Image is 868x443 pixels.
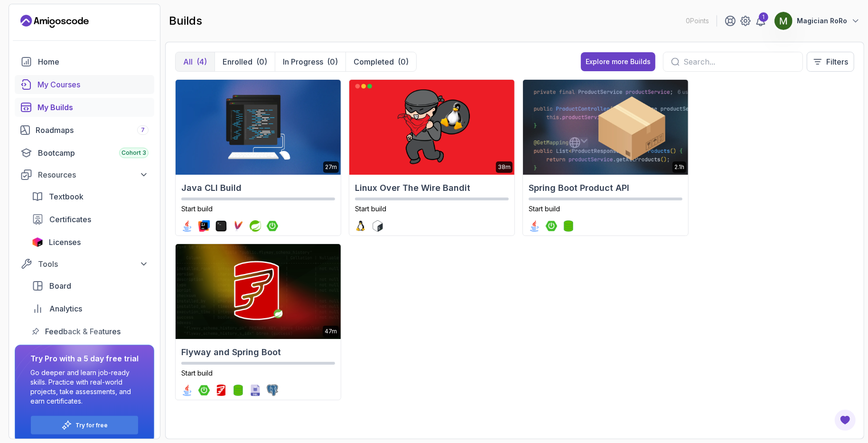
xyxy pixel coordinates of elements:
[49,236,81,248] span: Licenses
[26,322,154,341] a: feedback
[49,280,71,292] span: Board
[529,220,540,232] img: java logo
[355,205,386,213] span: Start build
[198,220,210,232] img: intellij logo
[797,16,847,26] p: Magician RoRo
[683,56,795,67] input: Search...
[49,303,82,314] span: Analytics
[807,52,854,72] button: Filters
[38,147,149,159] div: Bootcamp
[30,415,139,435] button: Try for free
[233,385,244,396] img: spring-data-jpa logo
[372,220,383,232] img: bash logo
[37,79,149,90] div: My Courses
[38,258,149,270] div: Tools
[674,163,684,171] p: 2.1h
[38,169,149,180] div: Resources
[141,126,145,134] span: 7
[349,80,514,175] img: Linux Over The Wire Bandit card
[755,15,766,27] a: 1
[275,52,345,71] button: In Progress(0)
[20,14,89,29] a: Landing page
[26,210,154,229] a: certificates
[169,13,202,28] h2: builds
[325,163,337,171] p: 27m
[176,80,341,175] img: Java CLI Build card
[176,52,215,71] button: All(4)
[586,57,651,66] div: Explore more Builds
[37,102,149,113] div: My Builds
[38,56,149,67] div: Home
[181,346,335,359] h2: Flyway and Spring Boot
[354,56,394,67] p: Completed
[175,244,341,400] a: Flyway and Spring Boot card47mFlyway and Spring BootStart buildjava logospring-boot logoflyway lo...
[349,79,515,236] a: Linux Over The Wire Bandit card38mLinux Over The Wire BanditStart buildlinux logobash logo
[15,75,154,94] a: courses
[233,220,244,232] img: maven logo
[26,187,154,206] a: textbook
[15,52,154,71] a: home
[215,220,227,232] img: terminal logo
[523,80,688,175] img: Spring Boot Product API card
[181,385,193,396] img: java logo
[121,149,146,157] span: Cohort 3
[45,326,121,337] span: Feedback & Features
[325,328,337,335] p: 47m
[267,220,278,232] img: spring-boot logo
[175,79,341,236] a: Java CLI Build card27mJava CLI BuildStart buildjava logointellij logoterminal logomaven logosprin...
[345,52,416,71] button: Completed(0)
[26,233,154,252] a: licenses
[523,79,689,236] a: Spring Boot Product API card2.1hSpring Boot Product APIStart buildjava logospring-boot logospring...
[181,220,193,232] img: java logo
[215,52,275,71] button: Enrolled(0)
[15,166,154,183] button: Resources
[834,409,857,432] button: Open Feedback Button
[181,205,213,213] span: Start build
[250,385,261,396] img: sql logo
[563,220,574,232] img: spring-data-jpa logo
[256,56,267,67] div: (0)
[267,385,278,396] img: postgres logo
[686,16,709,26] p: 0 Points
[283,56,323,67] p: In Progress
[183,56,193,67] p: All
[36,124,149,136] div: Roadmaps
[498,163,511,171] p: 38m
[196,56,207,67] div: (4)
[223,56,252,67] p: Enrolled
[398,56,409,67] div: (0)
[826,56,848,67] p: Filters
[49,191,84,202] span: Textbook
[181,181,335,195] h2: Java CLI Build
[529,205,560,213] span: Start build
[775,12,793,30] img: user profile image
[198,385,210,396] img: spring-boot logo
[176,244,341,339] img: Flyway and Spring Boot card
[15,121,154,140] a: roadmaps
[546,220,557,232] img: spring-boot logo
[759,12,768,22] div: 1
[327,56,338,67] div: (0)
[15,98,154,117] a: builds
[181,369,213,377] span: Start build
[581,52,655,71] button: Explore more Builds
[355,220,366,232] img: linux logo
[49,214,91,225] span: Certificates
[15,255,154,273] button: Tools
[26,276,154,295] a: board
[15,143,154,162] a: bootcamp
[30,368,139,406] p: Go deeper and learn job-ready skills. Practice with real-world projects, take assessments, and ea...
[774,11,860,30] button: user profile imageMagician RoRo
[215,385,227,396] img: flyway logo
[76,422,108,429] a: Try for free
[250,220,261,232] img: spring logo
[529,181,682,195] h2: Spring Boot Product API
[26,299,154,318] a: analytics
[355,181,509,195] h2: Linux Over The Wire Bandit
[32,237,43,247] img: jetbrains icon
